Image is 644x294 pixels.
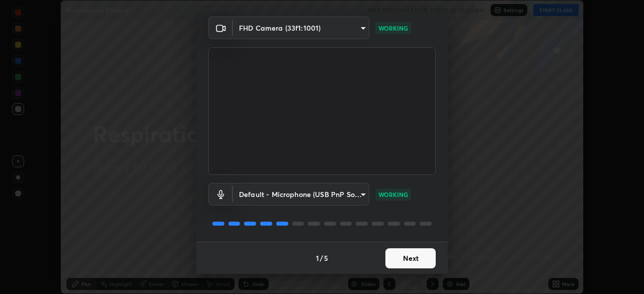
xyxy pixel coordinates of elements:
div: FHD Camera (33f1:1001) [233,17,369,39]
h4: 5 [324,253,328,263]
h4: 1 [316,253,319,263]
p: WORKING [378,190,408,199]
div: FHD Camera (33f1:1001) [233,183,369,206]
h4: / [320,253,323,263]
button: Next [385,248,436,268]
p: WORKING [378,24,408,33]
